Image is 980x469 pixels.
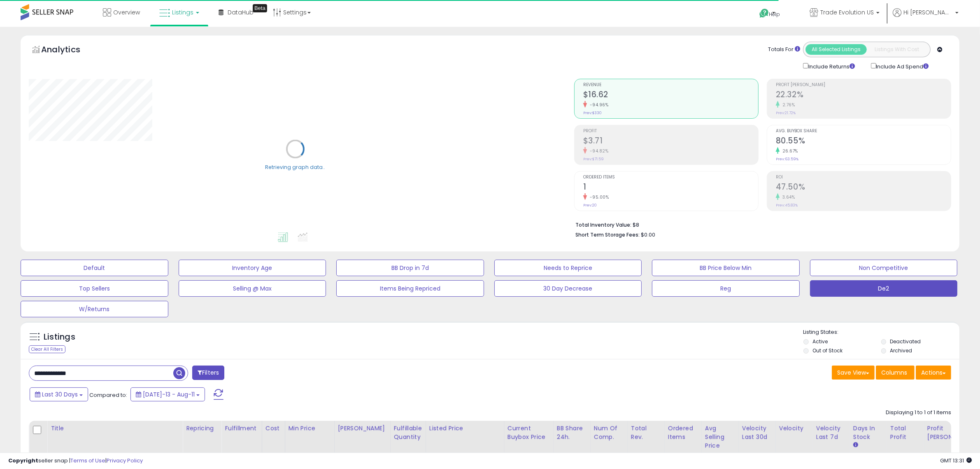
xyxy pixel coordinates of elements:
[336,260,484,276] button: BB Drop in 7d
[557,424,587,441] div: BB Share 24h.
[890,338,921,345] label: Deactivated
[780,102,795,108] small: 2.76%
[776,157,798,162] small: Prev: 63.59%
[179,260,326,276] button: Inventory Age
[652,260,800,276] button: BB Price Below Min
[890,347,912,354] label: Archived
[940,457,972,464] span: 2025-09-11 13:31 GMT
[494,280,642,297] button: 30 Day Decrease
[192,366,224,380] button: Filters
[289,424,331,433] div: Min Price
[876,366,915,380] button: Columns
[881,368,907,377] span: Columns
[803,328,959,336] p: Listing States:
[641,231,655,239] span: $0.00
[753,2,796,27] a: Help
[587,194,609,200] small: -95.00%
[172,8,193,16] span: Listings
[759,8,769,19] i: Get Help
[810,280,958,297] button: De2
[70,457,105,464] a: Terms of Use
[225,424,258,433] div: Fulfillment
[705,424,735,450] div: Avg Selling Price
[41,44,96,57] h5: Analytics
[853,424,883,441] div: Days In Stock
[44,331,75,343] h5: Listings
[336,280,484,297] button: Items Being Repriced
[186,424,218,433] div: Repricing
[583,182,758,193] h2: 1
[583,157,604,162] small: Prev: $71.59
[143,390,195,399] span: [DATE]-13 - Aug-11
[583,136,758,147] h2: $3.71
[51,424,179,433] div: Title
[265,163,325,171] div: Retrieving graph data..
[338,424,387,433] div: [PERSON_NAME]
[429,424,500,433] div: Listed Price
[779,424,809,433] div: Velocity
[776,136,951,147] h2: 80.55%
[583,90,758,101] h2: $16.62
[583,203,597,208] small: Prev: 20
[179,280,326,297] button: Selling @ Max
[780,148,798,154] small: 26.67%
[21,301,168,317] button: W/Returns
[228,8,254,16] span: DataHub
[29,345,65,353] div: Clear All Filters
[812,347,843,354] label: Out of Stock
[583,175,758,180] span: Ordered Items
[776,203,798,208] small: Prev: 45.83%
[668,424,698,441] div: Ordered Items
[575,221,631,228] b: Total Inventory Value:
[8,457,38,464] strong: Copyright
[583,129,758,134] span: Profit
[8,457,143,465] div: seller snap | |
[893,8,959,27] a: Hi [PERSON_NAME]
[594,424,624,441] div: Num of Comp.
[265,424,282,433] div: Cost
[652,280,800,297] button: Reg
[507,424,550,441] div: Current Buybox Price
[583,110,602,115] small: Prev: $330
[42,390,78,399] span: Last 30 Days
[776,90,951,101] h2: 22.32%
[916,366,951,380] button: Actions
[797,61,865,70] div: Include Returns
[587,148,609,154] small: -94.82%
[575,219,945,229] li: $8
[394,424,422,441] div: Fulfillable Quantity
[853,441,858,449] small: Days In Stock.
[253,4,267,12] div: Tooltip anchor
[886,409,951,417] div: Displaying 1 to 1 of 1 items
[805,44,867,55] button: All Selected Listings
[776,182,951,193] h2: 47.50%
[776,110,796,115] small: Prev: 21.72%
[21,260,168,276] button: Default
[113,8,140,16] span: Overview
[587,102,609,108] small: -94.96%
[21,280,168,297] button: Top Sellers
[107,457,143,464] a: Privacy Policy
[130,387,205,401] button: [DATE]-13 - Aug-11
[30,387,88,401] button: Last 30 Days
[832,366,875,380] button: Save View
[865,61,942,70] div: Include Ad Spend
[768,46,800,54] div: Totals For
[820,8,874,16] span: Trade Evolution US
[903,8,953,16] span: Hi [PERSON_NAME]
[575,231,640,238] b: Short Term Storage Fees:
[742,424,772,441] div: Velocity Last 30d
[816,424,846,441] div: Velocity Last 7d
[494,260,642,276] button: Needs to Reprice
[776,83,951,87] span: Profit [PERSON_NAME]
[810,260,958,276] button: Non Competitive
[776,129,951,134] span: Avg. Buybox Share
[927,424,976,441] div: Profit [PERSON_NAME]
[769,11,780,18] span: Help
[583,83,758,87] span: Revenue
[631,424,661,441] div: Total Rev.
[780,194,795,200] small: 3.64%
[89,391,127,399] span: Compared to:
[812,338,828,345] label: Active
[890,424,920,441] div: Total Profit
